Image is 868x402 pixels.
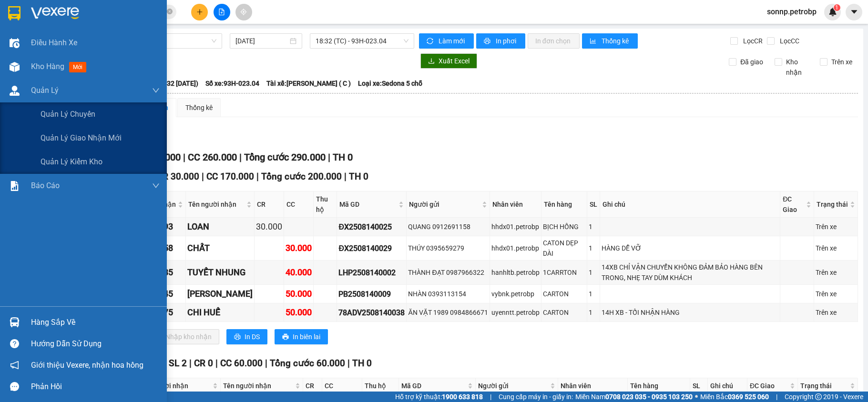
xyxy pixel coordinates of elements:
[245,332,260,342] span: In DS
[41,132,122,144] span: Quản lý giao nhận mới
[602,36,630,46] span: Thống kê
[428,58,435,65] span: download
[338,288,405,300] div: PB2508140009
[205,78,259,89] span: Số xe: 93H-023.04
[194,358,213,369] span: CR 0
[338,307,405,319] div: 78ADV2508140038
[284,191,314,218] th: CC
[31,62,64,71] span: Kho hàng
[10,86,20,96] img: warehouse-icon
[490,191,541,218] th: Nhân viên
[395,392,483,402] span: Hỗ trợ kỹ thuật:
[736,57,767,67] span: Đã giao
[261,171,342,182] span: Tổng cước 200.000
[314,191,337,218] th: Thu hộ
[202,171,204,182] span: |
[602,243,778,253] div: HÀNG DỄ VỠ
[408,267,488,278] div: THÀNH ĐẠT 0987966322
[157,171,199,182] span: CR 30.000
[337,218,407,236] td: ĐX2508140025
[484,38,492,45] span: printer
[31,380,160,394] div: Phản hồi
[322,378,363,394] th: CC
[188,151,237,163] span: CC 260.000
[196,9,203,15] span: plus
[31,180,60,191] span: Báo cáo
[69,62,86,72] span: mới
[337,236,407,261] td: ĐX2508140029
[293,332,320,342] span: In biên lai
[10,382,19,391] span: message
[846,4,862,20] button: caret-down
[401,381,466,391] span: Mã GD
[543,267,586,278] div: 1CARRTON
[333,151,353,163] span: TH 0
[816,307,856,318] div: Trên xe
[286,266,312,279] div: 40.000
[256,171,259,182] span: |
[834,4,840,11] sup: 1
[185,102,213,113] div: Thống kê
[352,358,372,369] span: TH 0
[286,241,312,255] div: 30.000
[8,6,20,20] img: logo-vxr
[358,78,422,89] span: Loại xe: Sedona 5 chỗ
[442,393,483,401] strong: 1900 633 818
[282,333,289,341] span: printer
[543,221,586,232] div: BỊCH HỒNG
[286,306,312,319] div: 50.000
[490,392,491,402] span: |
[816,243,856,253] div: Trên xe
[491,307,540,318] div: uyenntt.petrobp
[186,303,255,322] td: CHI HUẾ
[528,33,580,49] button: In đơn chọn
[750,381,788,391] span: ĐC Giao
[303,378,322,394] th: CR
[266,78,351,89] span: Tài xế: [PERSON_NAME] ( C )
[478,381,548,391] span: Người gửi
[226,329,267,344] button: printerIn DS
[496,36,518,46] span: In phơi
[759,6,824,18] span: sonnp.petrobp
[275,329,328,344] button: printerIn biên lai
[187,220,253,233] div: LOAN
[541,191,588,218] th: Tên hàng
[31,359,143,371] span: Giới thiệu Vexere, nhận hoa hồng
[816,221,856,232] div: Trên xe
[265,358,267,369] span: |
[850,8,858,16] span: caret-down
[191,4,208,20] button: plus
[582,33,638,49] button: bar-chartThống kê
[239,151,242,163] span: |
[10,38,20,48] img: warehouse-icon
[187,266,253,279] div: TUYẾT NHUNG
[139,381,211,391] span: SĐT người nhận
[244,151,326,163] span: Tổng cước 290.000
[31,37,77,49] span: Điều hành xe
[695,395,698,399] span: ⚪️
[337,303,407,322] td: 78ADV2508140038
[186,218,255,236] td: LOAN
[349,171,368,182] span: TH 0
[816,289,856,299] div: Trên xe
[558,378,628,394] th: Nhân viên
[186,236,255,261] td: CHẤT
[187,306,253,319] div: CHI HUẾ
[167,9,173,14] span: close-circle
[347,358,350,369] span: |
[235,4,252,20] button: aim
[409,199,480,210] span: Người gửi
[10,317,20,327] img: warehouse-icon
[491,243,540,253] div: hhdx01.petrobp
[169,358,187,369] span: SL 2
[220,358,263,369] span: CC 60.000
[776,392,777,402] span: |
[427,38,435,45] span: sync
[339,199,397,210] span: Mã GD
[235,36,288,46] input: 14/08/2025
[31,337,160,351] div: Hướng dẫn sử dụng
[41,156,102,168] span: Quản lý kiểm kho
[10,181,20,191] img: solution-icon
[31,84,59,96] span: Quản Lý
[152,87,160,94] span: down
